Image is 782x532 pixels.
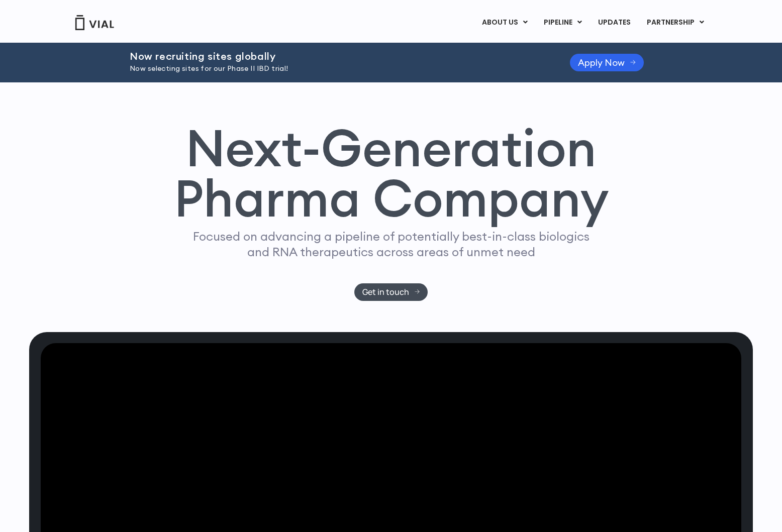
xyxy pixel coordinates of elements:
span: Get in touch [362,288,409,296]
h2: Now recruiting sites globally [130,51,545,62]
a: ABOUT USMenu Toggle [474,14,535,31]
span: Apply Now [578,59,625,66]
a: UPDATES [590,14,638,31]
h1: Next-Generation Pharma Company [173,123,609,224]
p: Now selecting sites for our Phase II IBD trial! [130,63,545,74]
a: PARTNERSHIPMenu Toggle [639,14,712,31]
a: Get in touch [354,283,428,301]
p: Focused on advancing a pipeline of potentially best-in-class biologics and RNA therapeutics acros... [188,229,594,260]
img: Vial Logo [74,15,115,30]
a: PIPELINEMenu Toggle [536,14,590,31]
a: Apply Now [570,54,644,71]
